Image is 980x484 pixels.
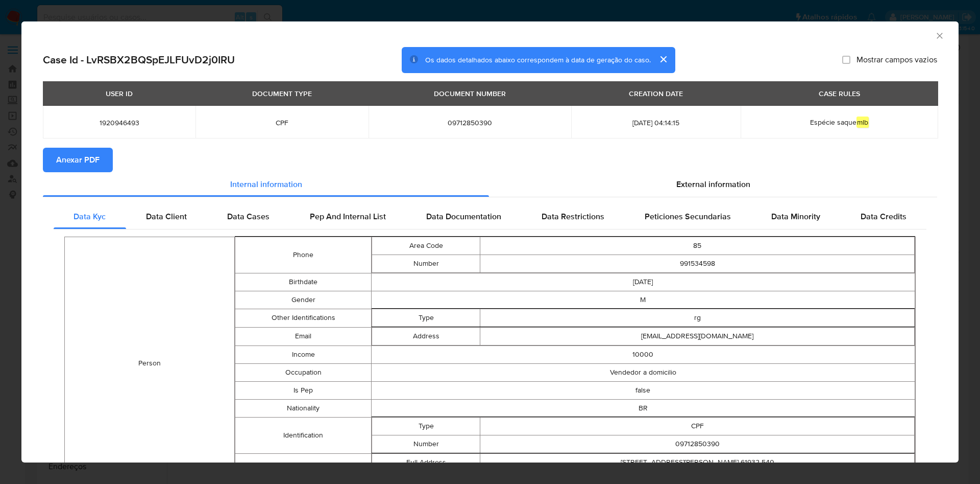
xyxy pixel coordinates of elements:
div: CREATION DATE [623,85,689,102]
td: Address [372,327,480,345]
span: 09712850390 [381,118,558,127]
span: Os dados detalhados abaixo correspondem à data de geração do caso. [425,55,651,65]
span: Data Credits [861,211,906,222]
td: Is Pep [235,381,371,399]
span: Data Documentation [426,211,501,222]
td: Occupation [235,363,371,381]
td: Full Address [372,453,480,471]
span: Data Cases [227,211,269,222]
td: M [371,291,915,309]
button: Anexar PDF [43,148,113,172]
td: false [371,381,915,399]
td: [EMAIL_ADDRESS][DOMAIN_NAME] [480,327,915,345]
span: Pep And Internal List [310,211,386,222]
div: Detailed info [43,172,937,197]
h2: Case Id - LvRSBX2BQSpEJLFUvD2j0IRU [43,53,235,66]
td: rg [480,309,915,327]
div: USER ID [100,85,139,102]
td: Type [372,417,480,435]
td: Email [235,327,371,345]
em: mlb [856,117,869,128]
td: Identification [235,417,371,453]
td: Birthdate [235,273,371,291]
button: Fechar a janela [935,31,944,40]
span: Data Client [146,211,187,222]
span: Mostrar campos vazios [856,55,937,65]
td: CPF [480,417,915,435]
span: Internal information [230,178,302,190]
span: CPF [208,118,356,127]
span: Data Kyc [73,211,106,222]
div: CASE RULES [813,85,866,102]
td: Nationality [235,399,371,417]
span: Anexar PDF [56,149,100,171]
td: Vendedor a domicilio [371,363,915,381]
div: DOCUMENT NUMBER [428,85,512,102]
td: Phone [235,237,371,273]
td: 10000 [371,345,915,363]
span: Peticiones Secundarias [645,211,731,222]
span: [DATE] 04:14:15 [583,118,728,127]
div: DOCUMENT TYPE [246,85,318,102]
td: 09712850390 [480,435,915,453]
td: 991534598 [480,255,915,272]
td: Type [372,309,480,327]
span: Data Restrictions [542,211,604,222]
td: [DATE] [371,273,915,291]
td: Number [372,255,480,272]
div: Detailed internal info [54,204,926,229]
span: 1920946493 [55,118,183,127]
td: Other Identifications [235,309,371,327]
span: External information [676,178,750,190]
td: Area Code [372,237,480,255]
button: cerrar [651,47,675,72]
td: Gender [235,291,371,309]
td: [STREET_ADDRESS][PERSON_NAME] 61932-540 [480,453,915,471]
input: Mostrar campos vazios [842,56,850,64]
td: Number [372,435,480,453]
span: Espécie saque [810,117,869,128]
div: closure-recommendation-modal [21,21,959,463]
span: Data Minority [771,211,820,222]
td: BR [371,399,915,417]
td: Income [235,345,371,363]
td: 85 [480,237,915,255]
